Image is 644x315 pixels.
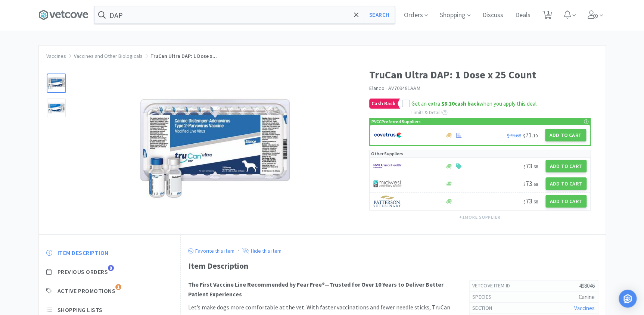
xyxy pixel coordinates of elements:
a: Deals [512,12,533,19]
div: Item Description [188,259,598,272]
h6: Vetcove Item Id [472,282,516,290]
button: Add to Cart [545,177,587,190]
button: Add to Cart [545,195,587,208]
span: 71 [523,131,538,139]
h5: Canine [497,293,595,301]
span: Previous Orders [57,268,108,276]
span: $ [523,133,525,138]
p: Hide this item [249,247,281,254]
input: Search by item, sku, manufacturer, ingredient, size... [94,6,395,24]
button: Add to Cart [545,160,587,172]
h1: TruCan Ultra DAP: 1 Dose x 25 Count [369,66,591,83]
p: Favorite this item [193,247,234,254]
span: $ [523,181,526,187]
div: Open Intercom Messenger [619,290,637,308]
a: Elanco [369,85,385,91]
h6: Species [472,293,497,301]
span: . 68 [532,164,538,169]
h5: 498046 [516,282,594,290]
a: Vaccines and Other Biologicals [74,53,143,59]
img: 77fca1acd8b6420a9015268ca798ef17_1.png [374,130,402,141]
span: · [386,85,387,91]
span: $ [523,164,526,169]
img: 7baa739b191a4bda864de040a183b50b_383380.jpeg [140,74,290,223]
span: 73 [523,162,538,170]
span: Limits & Details [411,109,447,116]
span: $ [523,199,526,205]
span: 1 [115,284,121,290]
button: Search [364,6,395,24]
span: . 10 [532,133,538,138]
img: f5e969b455434c6296c6d81ef179fa71_3.png [373,196,401,207]
span: . 68 [532,199,538,205]
a: Vaccines [574,305,595,312]
span: Item Description [57,249,109,257]
span: Active Promotions [57,287,116,295]
span: . 68 [532,181,538,187]
img: 4dd14cff54a648ac9e977f0c5da9bc2e_5.png [373,178,401,189]
p: PVCC Preferred Suppliers [371,118,421,125]
strong: The First Vaccine Line Recommended by Fear Free®—Trusted for Over 10 Years to Deliver Better Pati... [188,281,444,298]
h6: Section [472,305,498,312]
a: Vaccines [46,53,66,59]
strong: cash back [441,100,479,107]
button: Add to Cart [545,129,586,141]
a: 1 [539,13,555,19]
span: Shopping Lists [57,306,103,314]
span: TruCan Ultra DAP: 1 Dose x... [150,53,217,59]
button: +1more supplier [455,212,504,222]
span: $73.68 [507,132,521,139]
a: Discuss [479,12,506,19]
span: $8.10 [441,100,455,107]
img: f6b2451649754179b5b4e0c70c3f7cb0_2.png [373,160,401,172]
span: Get an extra when you apply this deal [411,100,536,107]
div: · [238,246,239,256]
span: 73 [523,197,538,205]
span: 73 [523,179,538,188]
span: AV709481AAM [388,85,420,91]
span: 9 [108,265,114,271]
span: Cash Back [370,99,397,108]
p: Other Suppliers [371,150,403,157]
